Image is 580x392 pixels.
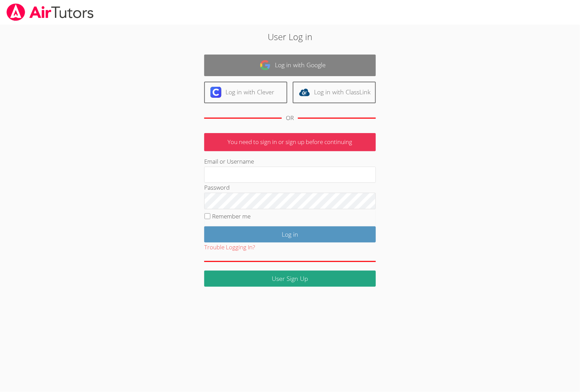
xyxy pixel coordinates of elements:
img: classlink-logo-d6bb404cc1216ec64c9a2012d9dc4662098be43eaf13dc465df04b49fa7ab582.svg [299,87,310,98]
img: clever-logo-6eab21bc6e7a338710f1a6ff85c0baf02591cd810cc4098c63d3a4b26e2feb20.svg [210,87,221,98]
input: Log in [204,226,376,242]
a: Log in with Google [204,55,376,76]
img: airtutors_banner-c4298cdbf04f3fff15de1276eac7730deb9818008684d7c2e4769d2f7ddbe033.png [6,3,94,21]
label: Remember me [212,212,251,220]
button: Trouble Logging In? [204,242,255,252]
h2: User Log in [134,30,447,43]
img: google-logo-50288ca7cdecda66e5e0955fdab243c47b7ad437acaf1139b6f446037453330a.svg [260,60,271,71]
a: Log in with Clever [204,82,287,103]
label: Email or Username [204,157,254,165]
label: Password [204,183,230,191]
p: You need to sign in or sign up before continuing [204,133,376,151]
a: User Sign Up [204,271,376,287]
a: Log in with ClassLink [293,82,376,103]
div: OR [286,113,294,123]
